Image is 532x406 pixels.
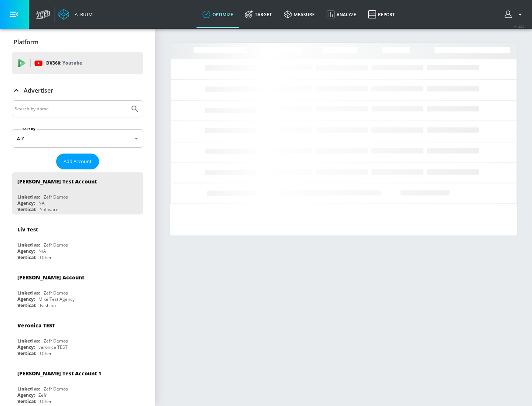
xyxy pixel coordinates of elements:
[17,290,40,296] div: Linked as:
[17,274,84,281] div: [PERSON_NAME] Account
[44,386,68,392] div: Zefr Demos
[197,1,239,28] a: optimize
[239,1,278,28] a: Target
[56,154,99,169] button: Add Account
[17,302,36,309] div: Vertical:
[12,52,143,74] div: DV360: Youtube
[12,129,143,148] div: A-Z
[17,226,38,233] div: Liv Test
[17,248,35,254] div: Agency:
[17,206,36,213] div: Vertical:
[278,1,321,28] a: measure
[44,290,68,296] div: Zefr Demos
[514,24,525,28] span: v 4.22.2
[17,178,97,185] div: [PERSON_NAME] Test Account
[15,104,127,114] input: Search by name
[17,200,35,206] div: Agency:
[58,9,93,20] a: Atrium
[46,59,82,67] p: DV360:
[44,242,68,248] div: Zefr Demos
[40,302,56,309] div: Fashion
[321,1,362,28] a: Analyze
[44,338,68,344] div: Zefr Demos
[24,86,53,94] p: Advertiser
[12,172,143,214] div: [PERSON_NAME] Test AccountLinked as:Zefr DemosAgency:NAVertical:Software
[12,32,143,52] div: Platform
[17,370,101,377] div: [PERSON_NAME] Test Account 1
[17,296,35,302] div: Agency:
[72,11,93,18] div: Atrium
[17,392,35,398] div: Agency:
[14,38,38,46] p: Platform
[17,344,35,350] div: Agency:
[38,248,46,254] div: N/A
[12,316,143,358] div: Veronica TESTLinked as:Zefr DemosAgency:veronica TESTVertical:Other
[38,344,68,350] div: veronica TEST
[38,392,47,398] div: Zefr
[40,254,52,261] div: Other
[40,350,52,357] div: Other
[21,127,37,131] label: Sort By
[12,268,143,310] div: [PERSON_NAME] AccountLinked as:Zefr DemosAgency:Mike Test AgencyVertical:Fashion
[44,194,68,200] div: Zefr Demos
[38,200,45,206] div: NA
[17,254,36,261] div: Vertical:
[40,398,52,405] div: Other
[17,194,40,200] div: Linked as:
[12,220,143,262] div: Liv TestLinked as:Zefr DemosAgency:N/AVertical:Other
[17,322,55,329] div: Veronica TEST
[17,398,36,405] div: Vertical:
[17,242,40,248] div: Linked as:
[40,206,58,213] div: Software
[362,1,401,28] a: Report
[62,59,82,67] p: Youtube
[17,350,36,357] div: Vertical:
[12,80,143,101] div: Advertiser
[17,386,40,392] div: Linked as:
[17,338,40,344] div: Linked as:
[38,296,75,302] div: Mike Test Agency
[64,157,92,166] span: Add Account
